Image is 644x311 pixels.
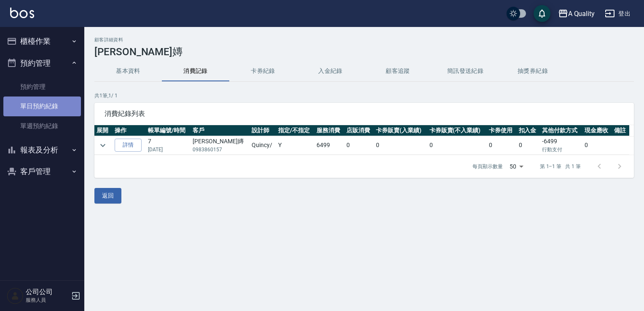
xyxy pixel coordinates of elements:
[582,136,612,155] td: 0
[427,136,487,155] td: 0
[7,287,24,304] img: Person
[506,155,526,178] div: 50
[568,8,595,19] div: A Quality
[146,136,191,155] td: 7
[113,125,146,136] th: 操作
[344,136,374,155] td: 0
[517,125,540,136] th: 扣入金
[540,136,582,155] td: -6499
[487,125,517,136] th: 卡券使用
[276,136,314,155] td: Y
[487,136,517,155] td: 0
[94,125,113,136] th: 展開
[26,296,69,304] p: 服務人員
[432,61,499,81] button: 簡訊發送紀錄
[3,161,81,182] button: 客戶管理
[162,61,229,81] button: 消費記錄
[3,77,81,97] a: 預約管理
[3,97,81,116] a: 單日預約紀錄
[540,125,582,136] th: 其他付款方式
[517,136,540,155] td: 0
[105,110,624,118] span: 消費紀錄列表
[94,37,634,43] h2: 顧客詳細資料
[314,125,344,136] th: 服務消費
[540,163,581,170] p: 第 1–1 筆 共 1 筆
[374,136,427,155] td: 0
[10,8,34,18] img: Logo
[3,30,81,52] button: 櫃檯作業
[26,288,69,296] h5: 公司公司
[427,125,487,136] th: 卡券販賣(不入業績)
[94,46,634,58] h3: [PERSON_NAME]嫥
[555,5,598,22] button: A Quality
[94,92,634,99] p: 共 1 筆, 1 / 1
[94,188,121,204] button: 返回
[250,136,276,155] td: Quincy /
[364,61,432,81] button: 顧客追蹤
[115,139,142,152] a: 詳情
[193,146,247,153] p: 0983860157
[542,146,580,153] p: 行動支付
[297,61,364,81] button: 入金紀錄
[3,52,81,74] button: 預約管理
[276,125,314,136] th: 指定/不指定
[314,136,344,155] td: 6499
[534,5,550,22] button: save
[3,139,81,161] button: 報表及分析
[97,139,109,152] button: expand row
[191,125,250,136] th: 客戶
[146,125,191,136] th: 帳單編號/時間
[582,125,612,136] th: 現金應收
[612,125,629,136] th: 備註
[148,146,188,153] p: [DATE]
[191,136,250,155] td: [PERSON_NAME]嫥
[344,125,374,136] th: 店販消費
[472,163,503,170] p: 每頁顯示數量
[374,125,427,136] th: 卡券販賣(入業績)
[229,61,297,81] button: 卡券紀錄
[499,61,566,81] button: 抽獎券紀錄
[94,61,162,81] button: 基本資料
[250,125,276,136] th: 設計師
[3,116,81,136] a: 單週預約紀錄
[601,6,634,21] button: 登出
